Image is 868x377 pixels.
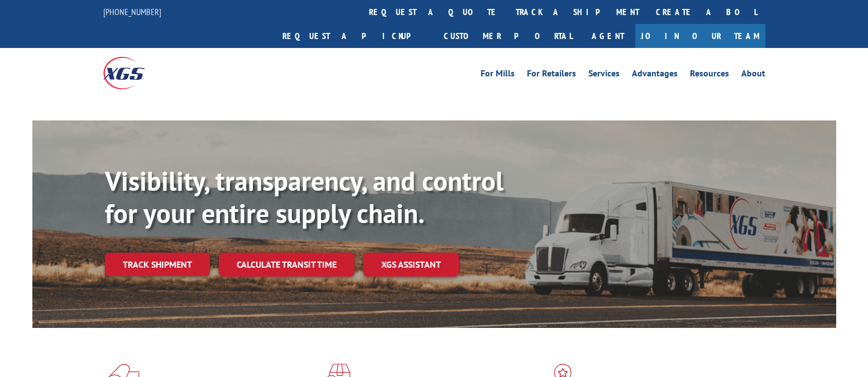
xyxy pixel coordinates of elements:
[632,69,678,81] a: Advantages
[105,163,503,230] b: Visibility, transparency, and control for your entire supply chain.
[105,253,210,276] a: Track shipment
[481,69,515,81] a: For Mills
[741,69,765,81] a: About
[635,24,765,48] a: Join Our Team
[588,69,620,81] a: Services
[363,253,459,277] a: XGS ASSISTANT
[581,24,635,48] a: Agent
[435,24,581,48] a: Customer Portal
[527,69,576,81] a: For Retailers
[219,253,354,277] a: Calculate transit time
[103,6,161,17] a: [PHONE_NUMBER]
[690,69,729,81] a: Resources
[274,24,435,48] a: Request a pickup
